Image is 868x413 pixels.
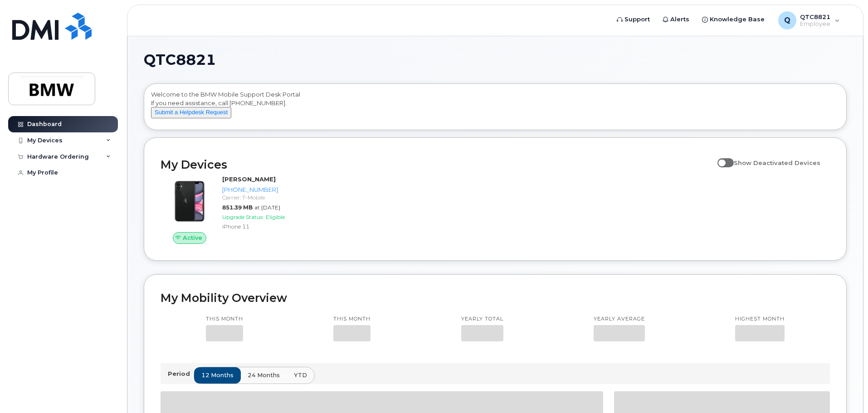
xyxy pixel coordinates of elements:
p: This month [333,316,371,323]
a: Active[PERSON_NAME][PHONE_NUMBER]Carrier: T-Mobile851.39 MBat [DATE]Upgrade Status:EligibleiPhone 11 [161,175,320,244]
p: Yearly average [594,316,645,323]
span: YTD [294,371,307,379]
div: Welcome to the BMW Mobile Support Desk Portal If you need assistance, call [PHONE_NUMBER]. [151,90,839,126]
button: Submit a Helpdesk Request [151,107,231,118]
a: Submit a Helpdesk Request [151,108,231,116]
p: Yearly total [461,316,503,323]
p: Period [168,369,194,378]
img: iPhone_11.jpg [168,180,211,223]
span: Upgrade Status: [222,214,264,220]
span: 851.39 MB [222,204,253,211]
div: iPhone 11 [222,223,316,230]
h2: My Devices [161,158,713,171]
input: Show Deactivated Devices [717,154,725,161]
div: [PHONE_NUMBER] [222,185,316,194]
span: Eligible [266,214,285,220]
span: Active [183,233,202,242]
span: at [DATE] [254,204,280,211]
span: 24 months [248,371,280,379]
p: Highest month [735,316,785,323]
p: This month [206,316,243,323]
span: QTC8821 [144,53,216,67]
span: Show Deactivated Devices [734,159,820,166]
div: Carrier: T-Mobile [222,194,316,201]
strong: [PERSON_NAME] [222,175,276,183]
h2: My Mobility Overview [161,291,830,305]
